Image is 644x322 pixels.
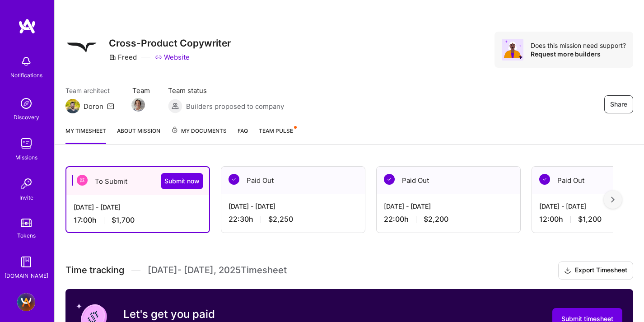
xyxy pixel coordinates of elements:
img: To Submit [77,175,88,186]
div: Request more builders [531,50,626,58]
h3: Cross-Product Copywriter [109,37,231,49]
i: icon Mail [107,103,114,110]
a: Website [155,52,190,62]
a: A.Team - Full-stack Demand Growth team! [15,293,37,311]
div: [DATE] - [DATE] [74,202,202,212]
span: [DATE] - [DATE] , 2025 Timesheet [148,265,287,276]
div: [DATE] - [DATE] [384,201,513,211]
a: Team Member Avatar [132,97,144,112]
img: tokens [21,219,32,227]
span: My Documents [171,126,227,136]
div: Doron [84,102,103,111]
span: $1,700 [112,215,135,225]
div: 17:00 h [74,215,202,225]
div: Discovery [14,112,39,122]
div: 22:00 h [384,215,513,224]
div: Paid Out [377,167,520,194]
img: discovery [17,94,35,112]
img: right [611,196,615,203]
span: Team status [168,86,284,95]
h3: Let's get you paid [123,308,362,321]
button: Submit now [161,173,203,189]
span: Team architect [65,86,114,95]
div: Freed [109,52,137,62]
span: Time tracking [65,265,124,276]
img: guide book [17,253,35,271]
span: $2,200 [424,215,448,224]
img: Team Architect [65,99,80,113]
img: Paid Out [384,174,395,185]
div: Paid Out [221,167,365,194]
img: Team Member Avatar [131,98,145,112]
span: Builders proposed to company [186,102,284,111]
a: About Mission [117,126,160,144]
span: Submit now [164,177,200,186]
img: teamwork [17,135,35,153]
img: Avatar [502,39,523,61]
img: bell [17,52,35,70]
img: Builders proposed to company [168,99,182,113]
img: Company Logo [65,32,98,64]
span: $1,200 [578,215,602,224]
span: Team Pulse [259,127,293,134]
div: To Submit [66,167,209,195]
div: Invite [19,193,33,202]
span: Share [610,100,627,109]
i: icon Download [564,266,571,275]
a: My timesheet [65,126,106,144]
a: Team Pulse [259,126,296,144]
a: FAQ [238,126,248,144]
img: Paid Out [539,174,550,185]
div: Notifications [10,70,42,80]
a: My Documents [171,126,227,144]
i: icon CompanyGray [109,54,116,61]
div: 22:30 h [229,215,358,224]
img: Invite [17,175,35,193]
span: Team [132,86,150,95]
img: Paid Out [229,174,239,185]
span: $2,250 [268,215,293,224]
div: [DOMAIN_NAME] [5,271,48,280]
img: logo [18,18,36,34]
div: Tokens [17,231,36,240]
button: Export Timesheet [558,261,633,280]
div: Missions [15,153,37,162]
div: [DATE] - [DATE] [229,201,358,211]
button: Share [604,95,633,113]
div: Does this mission need support? [531,41,626,50]
img: A.Team - Full-stack Demand Growth team! [17,293,35,311]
